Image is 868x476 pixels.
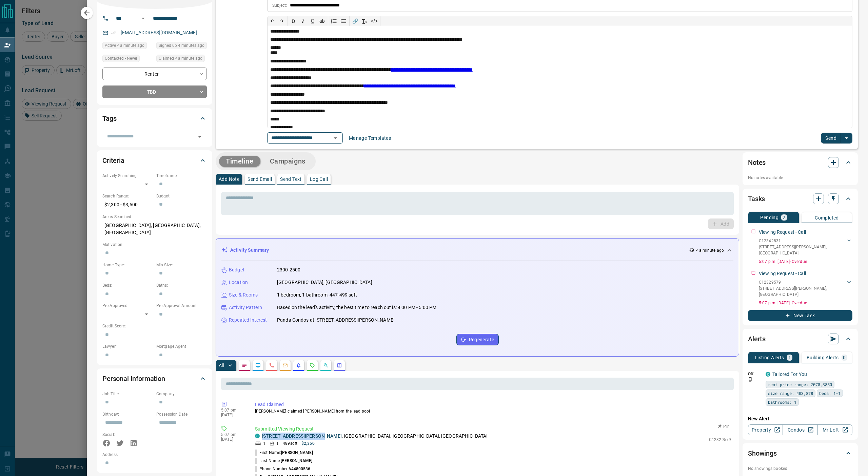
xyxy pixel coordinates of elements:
h2: Criteria [102,155,124,166]
svg: Opportunities [323,363,329,368]
button: Regenerate [456,334,499,345]
p: Timeframe: [156,173,207,179]
p: Budget [229,266,244,273]
h2: Alerts [748,334,766,344]
p: Submitted Viewing Request [255,425,731,433]
p: [DATE] [221,437,245,442]
p: Search Range: [102,193,153,199]
div: Tasks [748,191,852,207]
svg: Notes [242,363,247,368]
p: Log Call [310,177,328,182]
p: Social: [102,432,153,438]
span: Contacted - Never [105,55,137,62]
p: Baths: [156,282,207,288]
button: </> [370,16,379,26]
button: Send [821,133,841,144]
svg: Emails [282,363,288,368]
p: New Alert: [748,415,852,422]
p: Completed [815,215,839,220]
p: Based on the lead's activity, the best time to reach out is: 4:00 PM - 5:00 PM [277,304,436,311]
div: Alerts [748,331,852,347]
p: Lawyer: [102,343,153,349]
div: Activity Summary< a minute ago [221,244,733,256]
p: 2 [783,215,785,220]
p: Viewing Request - Call [759,229,806,236]
p: Send Email [248,177,272,182]
p: C12329579 [709,437,731,443]
p: No showings booked [748,465,852,472]
a: Property [748,424,783,435]
h2: Tasks [748,193,765,204]
button: ab [317,16,327,26]
p: Subject: [272,2,287,8]
p: Pre-Approval Amount: [156,303,207,309]
div: split button [821,133,852,144]
button: Timeline [219,156,260,167]
a: Condos [783,424,817,435]
div: TBD [102,85,207,98]
p: $2,300 - $3,500 [102,199,153,210]
p: Size & Rooms [229,291,258,299]
a: Tailored For You [772,372,807,377]
p: Add Note [219,177,239,182]
button: Manage Templates [345,133,395,144]
s: ab [319,18,325,24]
p: Home Type: [102,262,153,268]
p: Listing Alerts [755,355,784,360]
div: Fri Aug 15 2025 [156,55,207,64]
p: First Name: [255,450,313,456]
p: Building Alerts [807,355,839,360]
svg: Lead Browsing Activity [255,363,261,368]
div: Notes [748,154,852,171]
svg: Email Verified [111,31,116,35]
div: Fri Aug 15 2025 [156,42,207,51]
span: bathrooms: 1 [768,399,796,405]
p: No notes available [748,175,852,181]
p: Credit Score: [102,323,207,329]
button: Bullet list [339,16,348,26]
p: 489 sqft [283,440,297,446]
p: < a minute ago [696,247,724,253]
p: 5:07 pm [221,408,245,413]
p: All [219,363,224,368]
span: [PERSON_NAME] [281,458,312,463]
button: 𝑰 [298,16,308,26]
p: , [GEOGRAPHIC_DATA], [GEOGRAPHIC_DATA], [GEOGRAPHIC_DATA] [262,433,488,440]
p: 5:07 pm [221,432,245,437]
button: 🔗 [351,16,360,26]
span: size range: 403,878 [768,390,813,397]
p: 1 bedroom, 1 bathroom, 447-499 sqft [277,291,357,299]
span: [PERSON_NAME] [281,450,313,455]
div: Personal Information [102,370,207,387]
button: Open [331,133,340,143]
p: C12342831 [759,238,846,244]
div: Criteria [102,152,207,169]
p: 5:07 p.m. [DATE] - Overdue [759,300,852,306]
p: 0 [843,355,846,360]
span: Signed up 4 minutes ago [159,42,204,49]
p: [PERSON_NAME] claimed [PERSON_NAME] from the lead pool [255,408,731,414]
p: Company: [156,391,207,397]
p: Location [229,279,248,286]
p: Possession Date: [156,411,207,417]
p: Lead Claimed [255,401,731,408]
p: Mortgage Agent: [156,343,207,349]
button: New Task [748,310,852,321]
svg: Agent Actions [337,363,342,368]
div: condos.ca [766,372,770,377]
a: Mr.Loft [817,424,852,435]
a: [STREET_ADDRESS][PERSON_NAME] [262,433,342,439]
p: Beds: [102,282,153,288]
p: Last Name: [255,458,313,464]
button: Pin [714,423,734,430]
a: [EMAIL_ADDRESS][DOMAIN_NAME] [121,30,197,35]
div: Tags [102,110,207,127]
p: Phone Number: [255,466,310,472]
p: 5:07 p.m. [DATE] - Overdue [759,259,852,265]
p: C12329579 [759,279,846,285]
button: T̲ₓ [360,16,370,26]
p: Repeated Interest [229,317,267,324]
p: Min Size: [156,262,207,268]
p: Areas Searched: [102,214,207,220]
div: Showings [748,445,852,461]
